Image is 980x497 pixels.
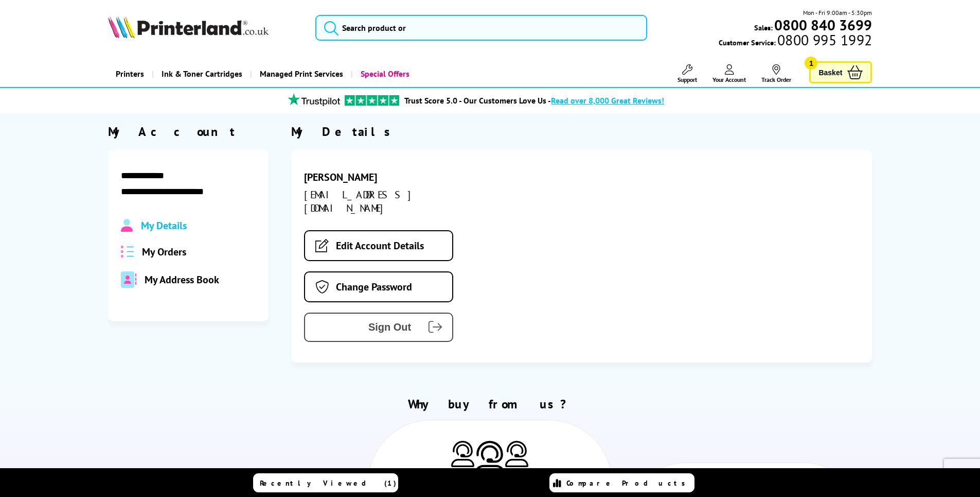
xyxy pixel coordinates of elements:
[291,124,872,140] div: My Details
[304,170,487,184] div: [PERSON_NAME]
[108,15,303,40] a: Printerland Logo
[142,245,186,259] span: My Orders
[566,478,691,488] span: Compare Products
[773,20,872,30] a: 0800 840 3699
[712,76,746,83] span: Your Account
[678,76,697,83] span: Support
[505,441,528,467] img: Printer Experts
[152,61,250,87] a: Ink & Toner Cartridges
[320,321,411,333] span: Sign Out
[712,64,746,83] a: Your Account
[283,93,345,106] img: trustpilot rating
[304,313,453,342] button: Sign Out
[304,230,453,261] a: Edit Account Details
[761,64,791,83] a: Track Order
[719,35,872,47] span: Customer Service:
[805,57,817,70] span: 1
[345,95,399,106] img: trustpilot rating
[108,124,269,140] div: My Account
[818,65,842,79] span: Basket
[474,441,505,476] img: Printer Experts
[754,23,773,32] span: Sales:
[803,8,872,18] span: Mon - Fri 9:00am - 5:30pm
[549,473,694,492] a: Compare Products
[260,478,397,488] span: Recently Viewed (1)
[678,64,697,83] a: Support
[551,95,664,106] span: Read over 8,000 Great Reviews!
[809,61,872,83] a: Basket 1
[774,15,872,35] b: 0800 840 3699
[304,271,453,302] a: Change Password
[250,61,351,87] a: Managed Print Services
[776,35,872,45] span: 0800 995 1992
[404,95,664,106] a: Trust Score 5.0 - Our Customers Love Us -Read over 8,000 Great Reviews!
[108,15,269,38] img: Printerland Logo
[121,246,134,258] img: all-order.svg
[351,61,417,87] a: Special Offers
[451,441,474,467] img: Printer Experts
[108,61,152,87] a: Printers
[121,271,136,288] img: address-book-duotone-solid.svg
[121,219,133,232] img: Profile.svg
[141,219,187,232] span: My Details
[108,396,872,412] h2: Why buy from us?
[304,188,487,215] div: [EMAIL_ADDRESS][DOMAIN_NAME]
[162,61,242,87] span: Ink & Toner Cartridges
[253,473,398,492] a: Recently Viewed (1)
[145,273,219,286] span: My Address Book
[315,15,647,41] input: Search product or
